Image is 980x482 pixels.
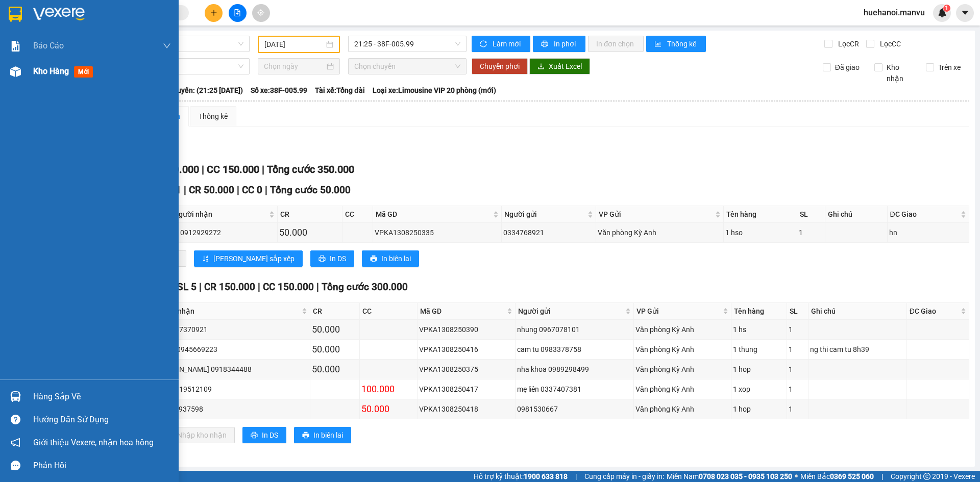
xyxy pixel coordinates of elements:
[302,432,309,440] span: printer
[517,324,632,335] div: nhung 0967078101
[11,461,20,470] span: message
[588,36,644,52] button: In đơn chọn
[11,415,20,424] span: question-circle
[155,403,308,415] div: kt 0967937598
[517,344,632,355] div: cam tu 0983378758
[418,320,516,340] td: VPKA1308250390
[584,471,664,482] span: Cung cấp máy in - giấy in:
[33,66,69,76] span: Kho hàng
[419,324,513,335] div: VPKA1308250390
[330,253,346,264] span: In DS
[33,412,171,427] div: Hướng dẫn sử dụng
[419,403,513,415] div: VPKA1308250418
[956,4,974,22] button: caret-down
[257,9,264,16] span: aim
[33,436,154,449] span: Giới thiệu Vexere, nhận hoa hồng
[834,38,861,49] span: Lọc CR
[155,344,308,355] div: thu ha 0945669223
[252,4,270,22] button: aim
[361,382,415,396] div: 100.000
[493,38,522,49] span: Làm mới
[310,250,354,267] button: printerIn DS
[654,40,663,48] span: bar-chart
[251,432,258,440] span: printer
[789,384,806,395] div: 1
[312,342,358,357] div: 50.000
[883,62,918,84] span: Kho nhận
[194,250,303,267] button: sort-ascending[PERSON_NAME] sắp xếp
[831,62,864,73] span: Đã giao
[934,62,965,73] span: Trên xe
[725,227,795,238] div: 1 hso
[294,427,351,443] button: printerIn biên lai
[315,85,365,96] span: Tài xế: Tổng đài
[10,391,21,402] img: warehouse-icon
[808,303,906,320] th: Ghi chú
[360,303,418,320] th: CC
[9,7,22,22] img: logo-vxr
[961,8,970,17] span: caret-down
[376,209,492,220] span: Mã GD
[699,472,792,480] strong: 0708 023 035 - 0935 103 250
[733,344,786,355] div: 1 thung
[11,438,20,447] span: notification
[910,306,959,317] span: ĐC Giao
[472,58,528,74] button: Chuyển phơi
[733,324,786,335] div: 1 hs
[361,402,415,416] div: 50.000
[533,36,585,52] button: printerIn phơi
[381,253,411,264] span: In biên lai
[517,403,632,415] div: 0981530667
[596,223,724,243] td: Văn phòng Kỳ Anh
[524,472,568,480] strong: 1900 633 818
[420,306,505,317] span: Mã GD
[158,427,235,443] button: downloadNhập kho nhận
[529,58,590,74] button: downloadXuất Excel
[205,4,223,22] button: plus
[373,85,496,96] span: Loại xe: Limousine VIP 20 phòng (mới)
[634,360,731,379] td: Văn phòng Kỳ Anh
[375,227,500,238] div: VPKA1308250335
[418,399,516,419] td: VPKA1308250418
[207,163,259,175] span: CC 150.000
[267,163,354,175] span: Tổng cước 350.000
[155,324,308,335] div: dat 0867370921
[204,281,255,293] span: CR 150.000
[575,471,577,482] span: |
[263,281,314,293] span: CC 150.000
[480,40,488,48] span: sync
[634,340,731,360] td: Văn phòng Kỳ Anh
[310,303,360,320] th: CR
[537,63,545,71] span: download
[554,38,577,49] span: In phơi
[541,40,550,48] span: printer
[342,206,373,223] th: CC
[789,403,806,415] div: 1
[278,206,342,223] th: CR
[733,384,786,395] div: 1 xop
[242,184,262,196] span: CC 0
[10,66,21,77] img: warehouse-icon
[943,5,950,12] sup: 1
[733,364,786,375] div: 1 hop
[797,206,825,223] th: SL
[202,255,209,263] span: sort-ascending
[503,227,594,238] div: 0334768921
[504,209,585,220] span: Người gửi
[354,36,460,52] span: 21:25 - 38F-005.99
[270,184,351,196] span: Tổng cước 50.000
[313,429,343,441] span: In biên lai
[599,209,713,220] span: VP Gửi
[10,41,21,52] img: solution-icon
[418,340,516,360] td: VPKA1308250416
[789,364,806,375] div: 1
[262,429,278,441] span: In DS
[472,36,530,52] button: syncLàm mới
[251,85,307,96] span: Số xe: 38F-005.99
[419,344,513,355] div: VPKA1308250416
[316,281,319,293] span: |
[262,163,264,175] span: |
[667,471,792,482] span: Miền Nam
[635,364,729,375] div: Văn phòng Kỳ Anh
[234,9,241,16] span: file-add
